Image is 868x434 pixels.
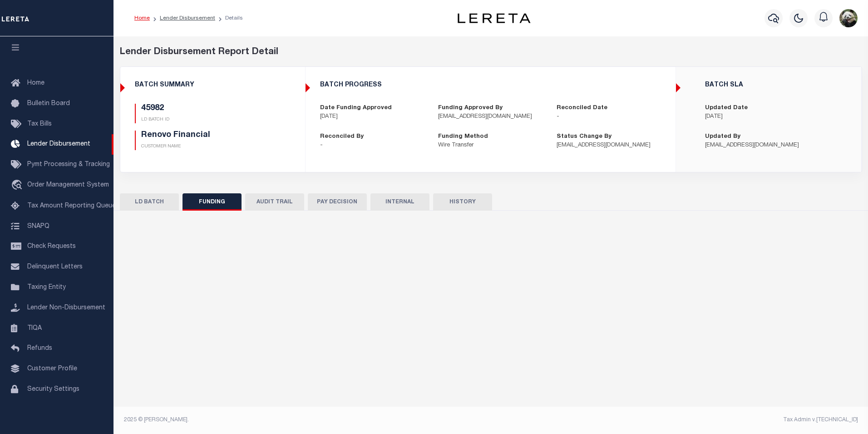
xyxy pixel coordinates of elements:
[27,284,66,291] span: Taxing Entity
[27,386,79,393] span: Security Settings
[438,104,503,113] label: Funding Approved By
[141,143,269,150] p: CUSTOMER NAME
[320,104,392,113] label: Date Funding Approved
[27,161,110,168] span: Pymt Processing & Tracking
[27,182,109,188] span: Order Management System
[27,121,52,127] span: Tax Bills
[557,104,607,113] label: Reconciled Date
[438,132,488,141] label: Funding Method
[557,141,661,150] p: [EMAIL_ADDRESS][DOMAIN_NAME]
[27,203,116,209] span: Tax Amount Reporting Queue
[160,15,215,21] a: Lender Disbursement
[27,101,70,107] span: Bulletin Board
[27,366,77,372] span: Customer Profile
[705,81,846,89] h5: BATCH SLA
[705,141,846,150] p: [EMAIL_ADDRESS][DOMAIN_NAME]
[27,141,90,147] span: Lender Disbursement
[27,243,76,250] span: Check Requests
[182,193,242,211] button: FUNDING
[557,112,661,121] p: -
[120,45,862,59] div: Lender Disbursement Report Detail
[27,223,49,229] span: SNAPQ
[557,132,612,141] label: Status Change By
[245,193,304,211] button: AUDIT TRAIL
[308,193,367,211] button: PAY DECISION
[433,193,492,211] button: HISTORY
[27,345,52,352] span: Refunds
[27,325,42,331] span: TIQA
[370,193,429,211] button: INTERNAL
[135,81,291,89] h5: BATCH SUMMARY
[141,131,269,141] h5: Renovo Financial
[705,132,740,141] label: Updated By
[705,112,846,121] p: [DATE]
[120,193,179,211] button: LD BATCH
[141,104,269,114] h5: 45982
[27,80,44,86] span: Home
[27,264,83,270] span: Delinquent Letters
[27,305,105,311] span: Lender Non-Disbursement
[458,13,530,23] img: logo-dark.svg
[134,15,150,21] a: Home
[705,104,748,113] label: Updated Date
[215,14,243,22] li: Details
[320,141,424,150] p: -
[438,112,542,121] p: [EMAIL_ADDRESS][DOMAIN_NAME]
[141,116,269,123] p: LD BATCH ID
[11,180,25,192] i: travel_explore
[320,81,661,89] h5: BATCH PROGRESS
[438,141,542,150] p: Wire Transfer
[498,416,858,424] div: Tax Admin v.[TECHNICAL_ID]
[320,112,424,121] p: [DATE]
[320,132,364,141] label: Reconciled By
[117,416,491,424] div: 2025 © [PERSON_NAME].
